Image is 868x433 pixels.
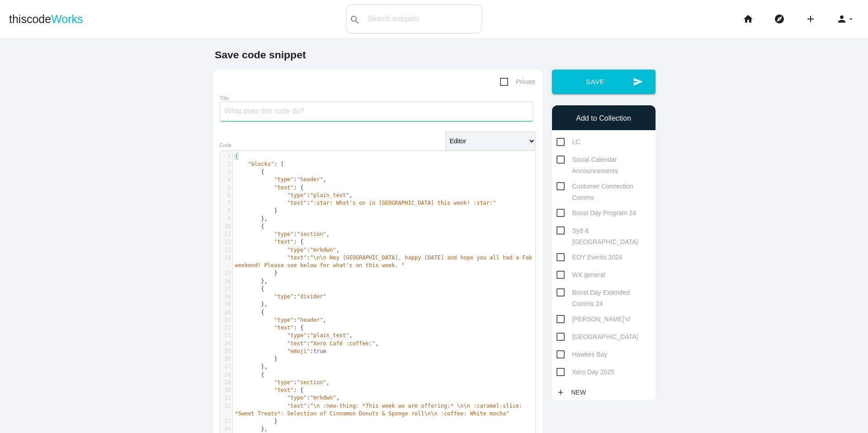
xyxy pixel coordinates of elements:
[248,161,274,167] span: "blocks"
[235,278,268,284] span: },
[235,356,278,362] span: }
[836,5,847,33] i: person
[235,216,268,222] span: },
[310,395,336,401] span: "mrkdwn"
[557,367,614,378] span: Xero Day 2025
[220,394,232,402] div: 31
[235,286,264,292] span: {
[310,192,349,198] span: "plain_text"
[235,379,330,386] span: : ,
[235,372,264,378] span: {
[220,402,232,410] div: 32
[557,287,651,298] span: Boost Day Extended Comms 24
[274,325,293,331] span: "text"
[297,379,326,386] span: "section"
[287,348,310,354] span: "emoji"
[274,184,293,191] span: "text"
[235,231,330,237] span: : ,
[220,246,232,254] div: 13
[220,293,232,301] div: 18
[274,387,293,393] span: "text"
[220,379,232,386] div: 29
[220,207,232,215] div: 8
[287,332,307,339] span: "type"
[220,285,232,293] div: 17
[235,418,278,424] span: }
[297,231,326,237] span: "section"
[743,5,754,33] i: home
[274,239,293,245] span: "text"
[220,215,232,223] div: 9
[220,425,232,433] div: 34
[557,331,638,343] span: [GEOGRAPHIC_DATA]
[287,200,307,206] span: "text"
[220,223,232,231] div: 10
[297,176,323,183] span: "header"
[235,317,326,323] span: : ,
[220,309,232,316] div: 20
[235,207,278,214] span: }
[235,200,496,206] span: :
[557,207,637,219] span: Boost Day Program 24
[274,379,293,386] span: "type"
[235,348,326,354] span: :
[220,160,232,168] div: 2
[220,254,232,262] div: 14
[9,5,83,33] a: thiscodeWorks
[235,161,284,167] span: : [
[220,95,229,101] label: Title
[552,70,656,94] button: sendSave
[297,317,323,323] span: "header"
[220,238,232,246] div: 12
[557,384,591,400] a: addNew
[847,5,854,33] i: arrow_drop_down
[287,395,307,401] span: "type"
[557,225,651,236] span: Syd & [GEOGRAPHIC_DATA]
[297,293,326,300] span: "divider"
[235,301,268,307] span: },
[220,355,232,363] div: 26
[235,169,264,175] span: {
[557,384,565,400] i: add
[220,418,232,425] div: 33
[287,247,307,253] span: "type"
[220,324,232,332] div: 22
[557,252,623,263] span: EOY Events 2024
[557,349,608,360] span: Hawkes Bay
[557,114,651,122] h6: Add to Collection
[235,192,353,198] span: : ,
[287,254,307,261] span: "text"
[347,5,363,33] button: search
[220,348,232,355] div: 25
[235,403,526,417] span: "\n :new-thing: *This week we are offering:* \n\n :caramel-slice: *Sweet Treats*: Selection of Ci...
[500,76,536,88] span: Private
[235,184,304,191] span: : {
[235,247,340,253] span: : ,
[310,340,376,347] span: "Xero Café :coffee:"
[557,136,580,148] span: LC
[220,192,232,199] div: 6
[363,9,481,28] input: Search snippets
[310,332,349,339] span: "plain_text"
[235,176,326,183] span: : ,
[310,247,336,253] span: "mrkdwn"
[51,13,83,25] span: Works
[633,70,643,94] i: send
[215,49,306,61] b: Save code snippet
[220,363,232,371] div: 27
[774,5,785,33] i: explore
[235,325,304,331] span: : {
[220,269,232,277] div: 15
[235,332,353,339] span: : ,
[557,154,651,165] span: Social Calendar Announcements
[235,223,264,230] span: {
[235,426,268,432] span: },
[235,254,536,268] span: "\n\n Hey [GEOGRAPHIC_DATA], happy [DATE] and hope you all had a Fab weekend! Please see below fo...
[557,269,605,281] span: WX general
[235,270,278,276] span: }
[235,153,238,160] span: {
[287,192,307,198] span: "type"
[274,176,293,183] span: "type"
[220,142,232,148] label: Code
[805,5,816,33] i: add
